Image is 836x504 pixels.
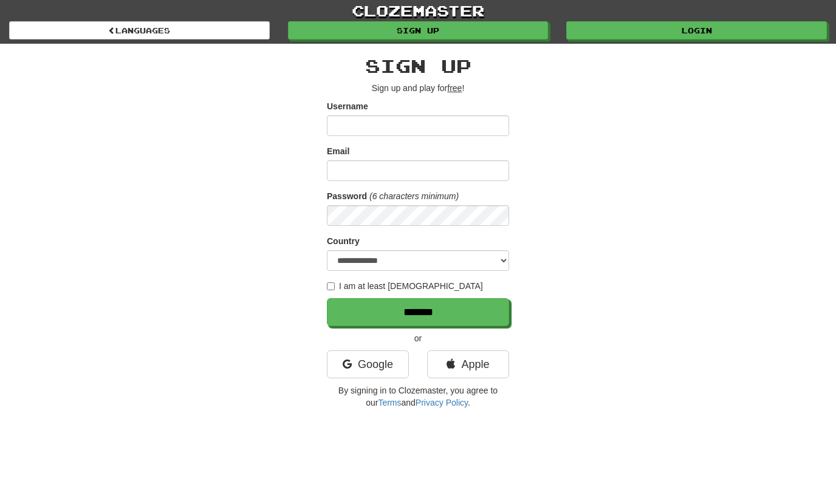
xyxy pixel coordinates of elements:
[9,21,270,39] a: Languages
[327,280,483,292] label: I am at least [DEMOGRAPHIC_DATA]
[378,398,401,407] a: Terms
[327,145,349,157] label: Email
[327,384,509,409] p: By signing in to Clozemaster, you agree to our and .
[447,83,462,93] u: free
[369,191,459,201] em: (6 characters minimum)
[327,56,509,76] h2: Sign up
[288,21,549,39] a: Sign up
[566,21,827,39] a: Login
[327,100,368,112] label: Username
[327,282,335,290] input: I am at least [DEMOGRAPHIC_DATA]
[427,350,509,378] a: Apple
[327,235,360,247] label: Country
[327,82,509,94] p: Sign up and play for !
[327,350,409,378] a: Google
[327,190,367,202] label: Password
[416,398,468,407] a: Privacy Policy
[327,332,509,344] p: or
